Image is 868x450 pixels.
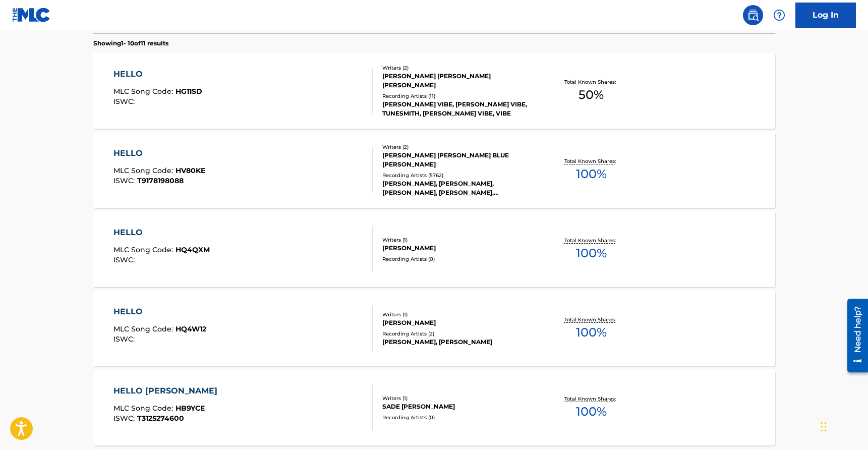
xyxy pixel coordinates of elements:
span: MLC Song Code : [113,166,176,175]
span: T9178198088 [137,176,184,185]
div: Recording Artists ( 0 ) [382,255,535,263]
div: HELLO [113,227,210,239]
p: Total Known Shares: [564,78,618,86]
iframe: Resource Center [840,295,868,376]
span: MLC Song Code : [113,324,176,333]
span: HB9YCE [176,404,205,413]
span: 100 % [576,244,607,262]
div: [PERSON_NAME] [382,318,535,327]
span: 100 % [576,165,607,183]
div: HELLO [113,147,205,159]
a: HELLOMLC Song Code:HV80KEISWC:T9178198088Writers (2)[PERSON_NAME] [PERSON_NAME] BLUE [PERSON_NAME... [93,132,775,208]
img: MLC Logo [12,8,51,22]
div: HELLO [113,68,202,80]
div: Writers ( 1 ) [382,311,535,318]
div: Recording Artists ( 2 ) [382,330,535,337]
span: ISWC : [113,255,137,264]
span: 100 % [576,403,607,421]
p: Total Known Shares: [564,395,618,403]
a: HELLOMLC Song Code:HG11SDISWC:Writers (2)[PERSON_NAME] [PERSON_NAME] [PERSON_NAME]Recording Artis... [93,53,775,129]
a: Log In [795,3,856,28]
div: HELLO [113,306,206,318]
span: MLC Song Code : [113,245,176,254]
div: [PERSON_NAME] VIBE, [PERSON_NAME] VIBE, TUNESMITH, [PERSON_NAME] VIBE, VIBE [382,100,535,118]
div: [PERSON_NAME], [PERSON_NAME] [382,337,535,347]
p: Total Known Shares: [564,316,618,323]
span: 50 % [578,86,604,104]
p: Total Known Shares: [564,237,618,244]
span: HV80KE [176,166,205,175]
iframe: Chat Widget [818,402,868,450]
div: Recording Artists ( 11 ) [382,92,535,100]
img: help [773,9,785,21]
div: Drag [821,412,827,442]
div: Writers ( 1 ) [382,395,535,402]
div: [PERSON_NAME], [PERSON_NAME], [PERSON_NAME], [PERSON_NAME], [PERSON_NAME], [PERSON_NAME] [382,179,535,197]
div: Writers ( 2 ) [382,143,535,151]
div: [PERSON_NAME] [382,244,535,253]
span: ISWC : [113,334,137,344]
span: HG11SD [176,87,202,96]
span: MLC Song Code : [113,404,176,413]
span: HQ4W12 [176,324,206,333]
div: Recording Artists ( 0 ) [382,414,535,421]
div: Help [769,5,789,25]
a: Public Search [743,5,763,25]
a: HELLOMLC Song Code:HQ4QXMISWC:Writers (1)[PERSON_NAME]Recording Artists (0)Total Known Shares:100% [93,211,775,287]
a: HELLO [PERSON_NAME]MLC Song Code:HB9YCEISWC:T3125274600Writers (1)SADE [PERSON_NAME]Recording Art... [93,370,775,445]
div: Writers ( 1 ) [382,236,535,244]
span: MLC Song Code : [113,87,176,96]
div: Recording Artists ( 5762 ) [382,172,535,179]
div: Writers ( 2 ) [382,64,535,72]
img: search [747,9,759,21]
span: ISWC : [113,176,137,185]
span: HQ4QXM [176,245,210,254]
p: Total Known Shares: [564,157,618,165]
p: Showing 1 - 10 of 11 results [93,39,168,48]
span: 100 % [576,323,607,342]
div: [PERSON_NAME] [PERSON_NAME] [PERSON_NAME] [382,72,535,90]
div: HELLO [PERSON_NAME] [113,385,222,397]
span: ISWC : [113,97,137,106]
div: [PERSON_NAME] [PERSON_NAME] BLUE [PERSON_NAME] [382,151,535,169]
span: ISWC : [113,414,137,423]
a: HELLOMLC Song Code:HQ4W12ISWC:Writers (1)[PERSON_NAME]Recording Artists (2)[PERSON_NAME], [PERSON... [93,291,775,366]
span: T3125274600 [137,414,184,423]
div: SADE [PERSON_NAME] [382,402,535,411]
